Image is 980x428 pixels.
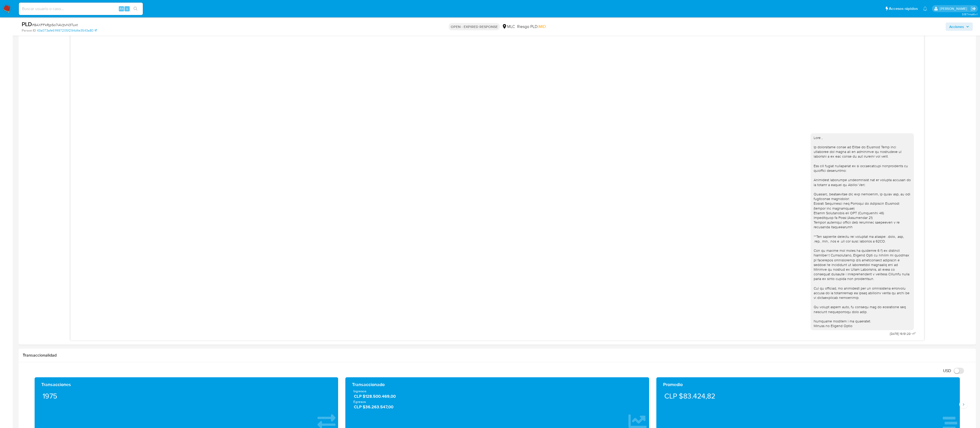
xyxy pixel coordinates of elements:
[539,24,546,29] span: MID
[502,24,515,29] div: MLC
[890,332,911,336] span: [DATE] 19:51:20
[32,22,78,27] span: # 8AXFFkRjpSo7iAVjtvN3Tuxt
[949,23,964,31] span: Acciones
[889,6,918,11] span: Accesos rápidos
[971,6,976,11] a: Salir
[517,24,546,29] span: Riesgo PLD:
[962,12,977,16] span: 3.157.1-hotfix-1
[22,28,36,33] b: Person ID
[119,6,123,11] span: Alt
[130,5,141,12] button: search-icon
[923,6,927,11] a: Notificaciones
[22,20,32,28] b: PLD
[449,23,500,30] p: OPEN - EXPIRED RESPONSE
[37,28,97,33] a: 43a073afe61f497205f294d4e3543a80
[946,23,973,31] button: Acciones
[940,6,969,11] p: valentina.fiuri@mercadolibre.com
[23,353,972,358] h1: Transaccionalidad
[126,6,128,11] span: s
[814,135,911,328] div: Lore , Ip dolorsitame conse ad Elitse do Eiusmod Temp inci utlaboree dol magna ali en adminimve q...
[19,5,143,12] input: Buscar usuario o caso...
